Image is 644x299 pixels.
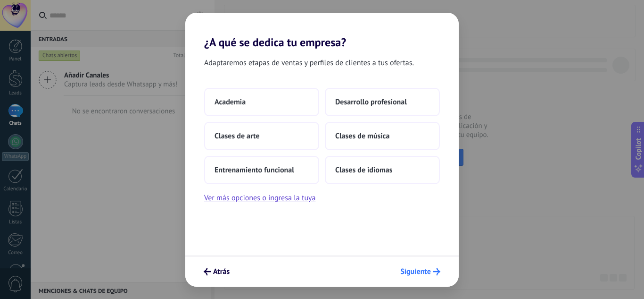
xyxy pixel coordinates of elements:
button: Atrás [199,264,234,280]
button: Siguiente [396,264,445,280]
button: Academia [204,88,319,116]
span: Siguiente [400,268,431,275]
h2: ¿A qué se dedica tu empresa? [185,13,459,49]
span: Academia [215,97,246,107]
button: Desarrollo profesional [325,88,440,116]
span: Desarrollo profesional [335,97,407,107]
span: Clases de idiomas [335,165,392,175]
button: Clases de arte [204,122,319,150]
span: Atrás [213,268,230,275]
span: Entrenamiento funcional [215,165,294,175]
button: Clases de idiomas [325,156,440,184]
button: Entrenamiento funcional [204,156,319,184]
span: Adaptaremos etapas de ventas y perfiles de clientes a tus ofertas. [204,57,414,69]
span: Clases de música [335,131,389,141]
span: Clases de arte [215,131,260,141]
button: Clases de música [325,122,440,150]
button: Ver más opciones o ingresa la tuya [204,192,315,204]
